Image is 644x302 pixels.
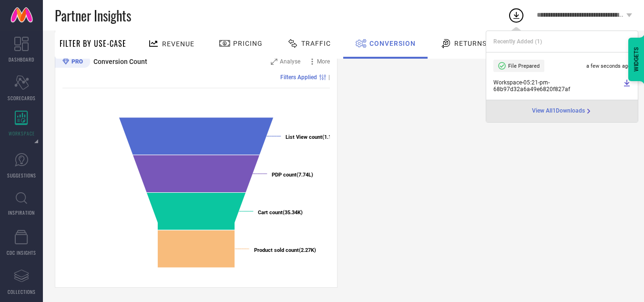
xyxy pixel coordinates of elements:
[493,38,542,45] span: Recently Added ( 1 )
[508,63,540,69] span: File Prepared
[286,134,338,140] text: (1.1Cr)
[508,7,525,24] div: Open download list
[586,63,631,69] span: a few seconds ago
[272,172,313,178] text: (7.74L)
[328,74,330,81] span: |
[55,55,90,70] div: Premium
[271,58,277,65] svg: Zoom
[493,79,621,93] span: Workspace - 05:21-pm - 68b97d32a6a49e6820f827af
[8,288,36,295] span: COLLECTIONS
[7,249,36,256] span: CDC INSIGHTS
[286,134,322,140] tspan: List View count
[623,79,631,93] a: Download
[301,40,331,47] span: Traffic
[8,94,36,102] span: SCORECARDS
[55,6,131,25] span: Partner Insights
[532,107,593,115] a: View All1Downloads
[254,247,299,253] tspan: Product sold count
[233,40,263,47] span: Pricing
[254,247,316,253] text: (2.27K)
[317,58,330,65] span: More
[258,209,303,216] text: (35.34K)
[162,40,194,48] span: Revenue
[93,58,147,65] span: Conversion Count
[60,38,126,49] span: Filter By Use-Case
[9,130,35,137] span: WORKSPACE
[532,107,585,115] span: View All 1 Downloads
[369,40,416,47] span: Conversion
[532,107,593,115] div: Open download page
[8,209,35,216] span: INSPIRATION
[280,58,300,65] span: Analyse
[454,40,487,47] span: Returns
[280,74,317,81] span: Filters Applied
[9,56,34,63] span: DASHBOARD
[272,172,296,178] tspan: PDP count
[7,172,36,179] span: SUGGESTIONS
[258,209,283,216] tspan: Cart count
